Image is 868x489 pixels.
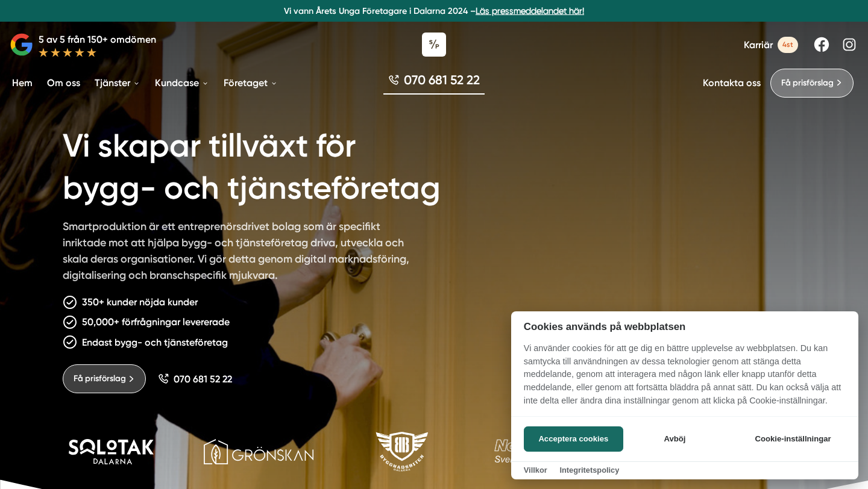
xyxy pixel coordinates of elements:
button: Cookie-inställningar [740,426,846,452]
a: Integritetspolicy [559,466,619,475]
h2: Cookies används på webbplatsen [511,321,858,332]
a: Villkor [524,466,547,475]
button: Avböj [627,426,723,452]
p: Vi använder cookies för att ge dig en bättre upplevelse av webbplatsen. Du kan samtycka till anvä... [511,342,858,416]
button: Acceptera cookies [524,426,623,452]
